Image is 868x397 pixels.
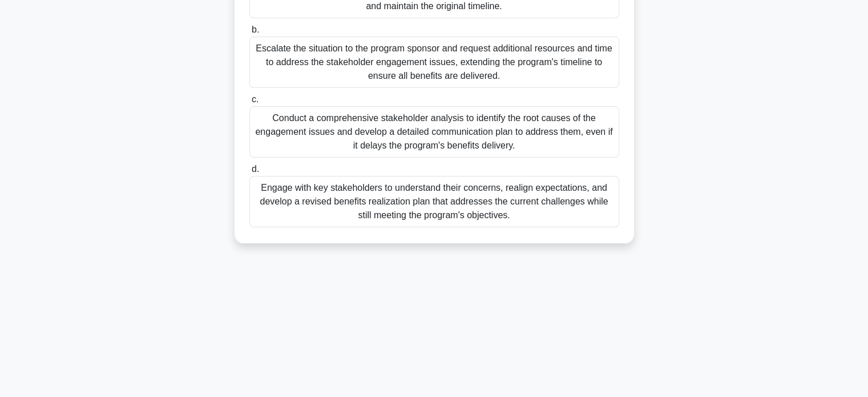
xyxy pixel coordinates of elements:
[252,25,259,34] span: b.
[249,37,619,88] div: Escalate the situation to the program sponsor and request additional resources and time to addres...
[249,106,619,158] div: Conduct a comprehensive stakeholder analysis to identify the root causes of the engagement issues...
[249,176,619,227] div: Engage with key stakeholders to understand their concerns, realign expectations, and develop a re...
[252,94,259,104] span: c.
[252,164,259,174] span: d.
